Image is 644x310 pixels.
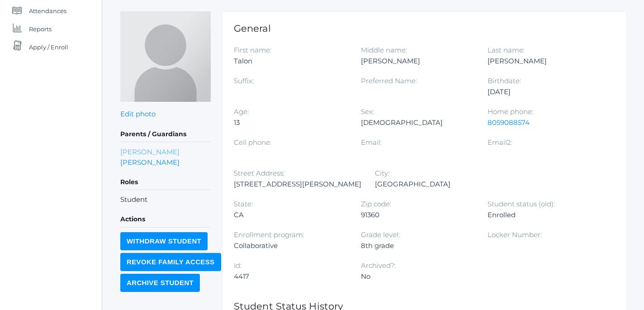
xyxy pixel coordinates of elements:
div: CA [234,210,347,220]
img: Talon Harris [120,11,211,102]
li: Student [120,195,211,205]
label: Student status (old): [488,200,555,208]
label: Email2: [488,138,512,147]
span: Attendances [29,2,66,20]
input: Revoke Family Access [120,253,221,271]
label: Middle name: [361,46,407,54]
label: Id: [234,261,241,270]
label: First name: [234,46,271,54]
div: [DEMOGRAPHIC_DATA] [361,117,474,128]
label: Preferred Name: [361,76,417,85]
a: [PERSON_NAME] [120,157,180,167]
label: Home phone: [488,107,533,116]
input: Withdraw Student [120,232,208,250]
div: 4417 [234,271,347,282]
label: Last name: [488,46,525,54]
label: Birthdate: [488,76,521,85]
span: Reports [29,20,52,38]
div: 13 [234,117,347,128]
h5: Parents / Guardians [120,127,211,142]
div: Collaborative [234,240,347,251]
label: State: [234,200,253,208]
label: Street Address: [234,169,284,177]
label: Age: [234,107,249,116]
input: Archive Student [120,274,200,292]
div: [GEOGRAPHIC_DATA] [375,179,488,190]
label: Zip code: [361,200,391,208]
label: City: [375,169,389,177]
label: Archived?: [361,261,396,270]
h5: Actions [120,212,211,227]
label: Locker Number: [488,230,542,239]
div: Talon [234,56,347,67]
a: 8059088574 [488,118,530,127]
div: [PERSON_NAME] [488,56,601,67]
label: Cell phone: [234,138,271,147]
h5: Roles [120,175,211,190]
label: Enrollment program: [234,230,304,239]
label: Sex: [361,107,374,116]
div: 8th grade [361,240,474,251]
div: No [361,271,474,282]
label: Grade level: [361,230,400,239]
div: [PERSON_NAME] [361,56,474,67]
label: Email: [361,138,382,147]
label: Suffix: [234,76,254,85]
div: Enrolled [488,210,601,220]
div: [DATE] [488,86,601,97]
div: [STREET_ADDRESS][PERSON_NAME] [234,179,361,190]
span: Apply / Enroll [29,38,68,56]
h1: General [234,23,615,33]
a: Edit photo [120,110,156,118]
div: 91360 [361,210,474,220]
a: [PERSON_NAME] [120,147,180,157]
